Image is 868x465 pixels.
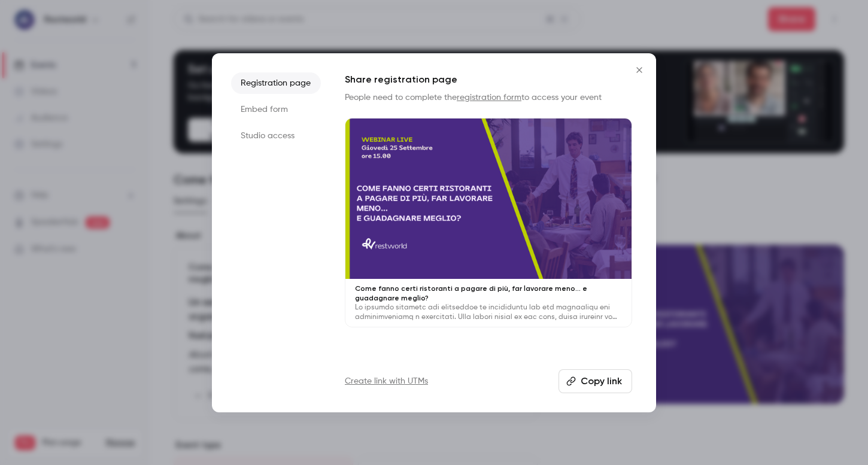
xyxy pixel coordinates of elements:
li: Registration page [231,72,321,94]
li: Studio access [231,125,321,147]
p: Come fanno certi ristoranti a pagare di più, far lavorare meno… e guadagnare meglio? [355,284,622,303]
p: People need to complete the to access your event [345,92,632,104]
button: Close [627,58,651,82]
a: registration form [457,93,521,102]
a: Create link with UTMs [345,375,428,387]
p: Lo ipsumdo sitametc adi elitseddoe te incididuntu lab etd magnaaliqu eni adminimveniamq n exercit... [355,303,622,322]
li: Embed form [231,99,321,120]
a: Come fanno certi ristoranti a pagare di più, far lavorare meno… e guadagnare meglio?Lo ipsumdo si... [345,118,632,328]
button: Copy link [559,369,632,393]
h1: Share registration page [345,72,632,87]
